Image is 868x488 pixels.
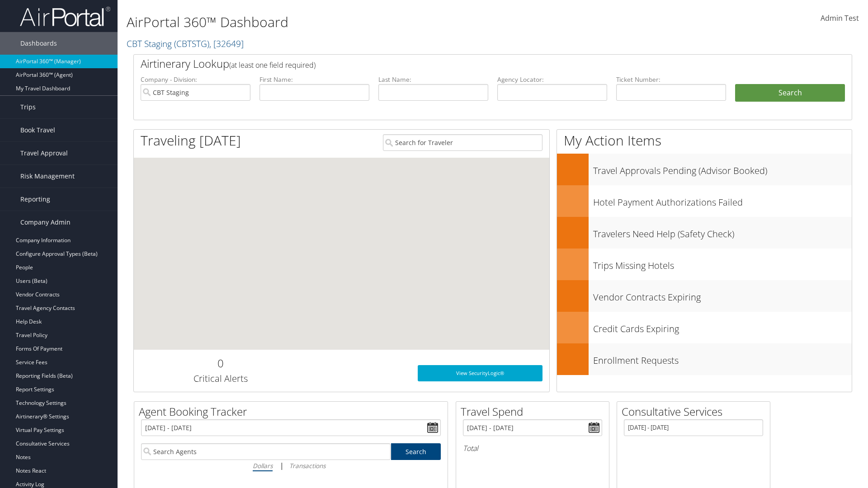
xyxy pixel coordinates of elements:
[593,160,852,177] h3: Travel Approvals Pending (Advisor Booked)
[557,185,852,217] a: Hotel Payment Authorizations Failed
[557,312,852,343] a: Credit Cards Expiring
[20,96,36,118] span: Trips
[497,75,607,84] label: Agency Locator:
[20,119,55,141] span: Book Travel
[141,372,300,385] h3: Critical Alerts
[141,356,300,371] h2: 0
[463,443,602,453] h6: Total
[20,211,71,234] span: Company Admin
[127,38,244,50] a: CBT Staging
[593,192,852,209] h3: Hotel Payment Authorizations Failed
[141,75,250,84] label: Company - Division:
[461,404,609,419] h2: Travel Spend
[259,75,369,84] label: First Name:
[20,6,110,27] img: airportal-logo.png
[557,280,852,312] a: Vendor Contracts Expiring
[557,217,852,249] a: Travelers Need Help (Safety Check)
[229,60,316,70] span: (at least one field required)
[735,84,845,102] button: Search
[20,188,50,211] span: Reporting
[557,154,852,185] a: Travel Approvals Pending (Advisor Booked)
[622,404,770,419] h2: Consultative Services
[141,443,391,460] input: Search Agents
[20,165,75,188] span: Risk Management
[209,38,244,50] span: , [ 32649 ]
[418,365,542,381] a: View SecurityLogic®
[141,460,441,471] div: |
[20,32,57,55] span: Dashboards
[289,461,325,470] i: Transactions
[593,318,852,335] h3: Credit Cards Expiring
[557,131,852,150] h1: My Action Items
[253,461,273,470] i: Dollars
[593,350,852,367] h3: Enrollment Requests
[141,131,241,150] h1: Traveling [DATE]
[821,13,859,23] span: Admin Test
[616,75,726,84] label: Ticket Number:
[383,134,542,151] input: Search for Traveler
[593,255,852,272] h3: Trips Missing Hotels
[20,142,68,164] span: Travel Approval
[821,5,859,33] a: Admin Test
[174,38,209,50] span: ( CBTSTG )
[391,443,441,460] a: Search
[557,343,852,375] a: Enrollment Requests
[378,75,488,84] label: Last Name:
[557,249,852,280] a: Trips Missing Hotels
[141,56,785,71] h2: Airtinerary Lookup
[593,286,852,304] h3: Vendor Contracts Expiring
[139,404,448,419] h2: Agent Booking Tracker
[127,13,615,32] h1: AirPortal 360™ Dashboard
[593,223,852,240] h3: Travelers Need Help (Safety Check)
